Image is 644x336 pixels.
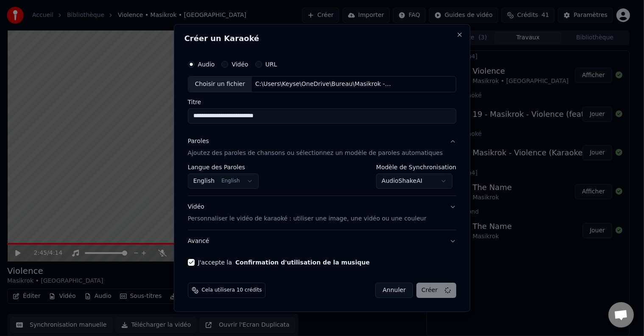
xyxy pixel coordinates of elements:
label: URL [265,61,277,67]
label: Audio [198,61,215,67]
h2: Créer un Karaoké [184,35,460,42]
div: C:\Users\Keyse\OneDrive\Bureau\Masikrok - EP\Masikrok - Ashes and Embers (Definitive Edition)\15 ... [252,80,396,88]
button: Avancé [188,230,457,252]
div: ParolesAjoutez des paroles de chansons ou sélectionnez un modèle de paroles automatiques [188,164,457,196]
label: Modèle de Synchronisation [376,164,456,170]
p: Ajoutez des paroles de chansons ou sélectionnez un modèle de paroles automatiques [188,149,443,157]
button: ParolesAjoutez des paroles de chansons ou sélectionnez un modèle de paroles automatiques [188,130,457,164]
div: Choisir un fichier [188,77,252,92]
div: Paroles [188,137,209,146]
button: J'accepte la [235,259,370,265]
p: Personnaliser le vidéo de karaoké : utiliser une image, une vidéo ou une couleur [188,215,427,223]
div: Vidéo [188,203,427,223]
span: Cela utilisera 10 crédits [202,287,262,294]
label: Vidéo [231,61,248,67]
button: Annuler [376,283,413,298]
label: Langue des Paroles [188,164,259,170]
label: Titre [188,99,457,105]
button: VidéoPersonnaliser le vidéo de karaoké : utiliser une image, une vidéo ou une couleur [188,196,457,230]
label: J'accepte la [198,259,370,265]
